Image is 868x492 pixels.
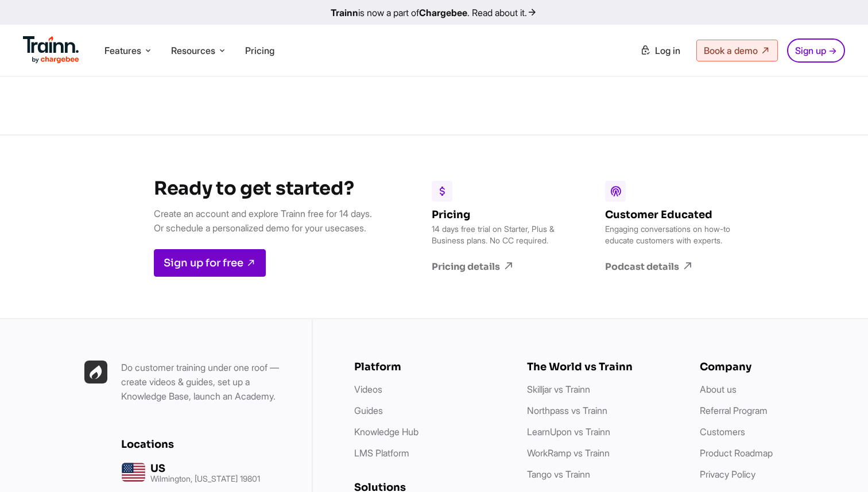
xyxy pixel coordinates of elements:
a: Customers [700,426,745,437]
iframe: Chat Widget [811,437,868,492]
a: Knowledge Hub [354,426,418,437]
a: Pricing details [432,260,564,273]
img: us headquarters [121,460,146,485]
h6: Customer Educated [605,208,737,221]
p: Wilmington, [US_STATE] 19801 [150,475,260,483]
a: Log in [633,40,687,61]
h6: Pricing [432,208,564,221]
p: Create an account and explore Trainn free for 14 days. Or schedule a personalized demo for your u... [154,207,372,235]
a: WorkRamp vs Trainn [527,447,610,459]
span: Resources [171,44,215,57]
p: Engaging conversations on how-to educate customers with experts. [605,223,737,246]
h6: Company [700,361,850,373]
a: Book a demo [696,40,778,61]
a: Guides [354,405,383,416]
a: Skilljar vs Trainn [527,383,590,395]
a: Privacy Policy [700,468,755,480]
h6: US [150,462,260,475]
a: Videos [354,383,382,395]
a: Sign up for free [154,249,266,277]
h3: Ready to get started? [154,177,372,200]
a: LMS Platform [354,447,409,459]
a: Referral Program [700,405,768,416]
h6: Locations [121,438,293,451]
span: Log in [655,45,680,56]
a: Northpass vs Trainn [527,405,607,416]
b: Trainn [331,7,358,18]
span: Book a demo [704,45,758,56]
a: Pricing [245,45,274,56]
a: Sign up → [787,38,845,63]
a: About us [700,383,737,395]
a: Product Roadmap [700,447,773,459]
a: LearnUpon vs Trainn [527,426,610,437]
img: Trainn | everything under one roof [84,361,107,383]
b: Chargebee [419,7,467,18]
a: Podcast details [605,260,737,273]
h6: The World vs Trainn [527,361,677,373]
span: Features [104,44,141,57]
a: Tango vs Trainn [527,468,590,480]
h6: Platform [354,361,504,373]
p: Do customer training under one roof — create videos & guides, set up a Knowledge Base, launch an ... [121,361,293,404]
img: Trainn Logo [23,36,79,64]
p: 14 days free trial on Starter, Plus & Business plans. No CC required. [432,223,564,246]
